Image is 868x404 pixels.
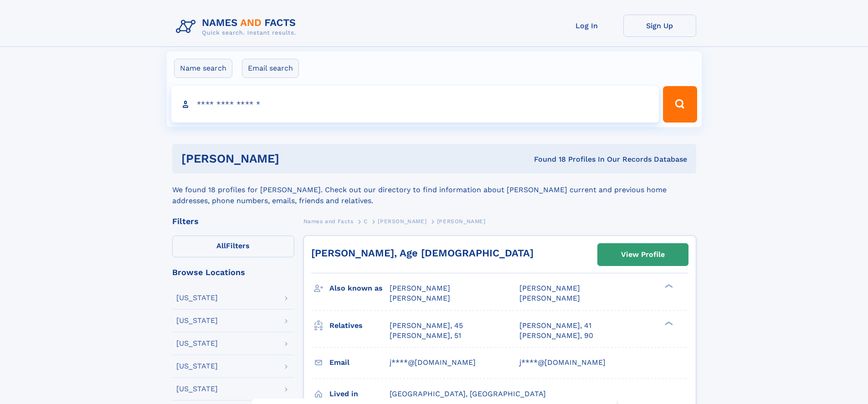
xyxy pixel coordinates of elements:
[364,215,368,227] a: C
[172,235,294,257] label: Filters
[364,218,368,225] span: C
[390,284,450,292] span: [PERSON_NAME]
[172,268,294,276] div: Browse Locations
[663,320,673,326] div: ❯
[176,294,218,302] div: [US_STATE]
[329,386,390,402] h3: Lived in
[406,154,687,164] div: Found 18 Profiles In Our Records Database
[242,59,299,78] label: Email search
[550,15,623,37] a: Log In
[519,331,593,341] a: [PERSON_NAME], 90
[390,389,546,398] span: [GEOGRAPHIC_DATA], [GEOGRAPHIC_DATA]
[329,281,390,296] h3: Also known as
[216,241,226,250] span: All
[378,215,426,227] a: [PERSON_NAME]
[174,59,232,78] label: Name search
[181,153,407,164] h1: [PERSON_NAME]
[390,294,450,302] span: [PERSON_NAME]
[176,317,218,324] div: [US_STATE]
[378,218,426,225] span: [PERSON_NAME]
[171,86,659,123] input: search input
[598,244,688,266] a: View Profile
[176,363,218,370] div: [US_STATE]
[519,284,580,292] span: [PERSON_NAME]
[303,215,354,227] a: Names and Facts
[176,340,218,347] div: [US_STATE]
[437,218,486,225] span: [PERSON_NAME]
[623,15,696,37] a: Sign Up
[390,331,461,341] a: [PERSON_NAME], 51
[663,86,697,123] button: Search Button
[172,174,696,206] div: We found 18 profiles for [PERSON_NAME]. Check out our directory to find information about [PERSON...
[663,283,673,289] div: ❯
[390,321,463,331] a: [PERSON_NAME], 45
[519,321,591,331] a: [PERSON_NAME], 41
[172,15,303,39] img: Logo Names and Facts
[176,385,218,393] div: [US_STATE]
[621,244,665,265] div: View Profile
[519,294,580,302] span: [PERSON_NAME]
[311,247,534,259] a: [PERSON_NAME], Age [DEMOGRAPHIC_DATA]
[329,318,390,333] h3: Relatives
[329,355,390,370] h3: Email
[172,217,294,225] div: Filters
